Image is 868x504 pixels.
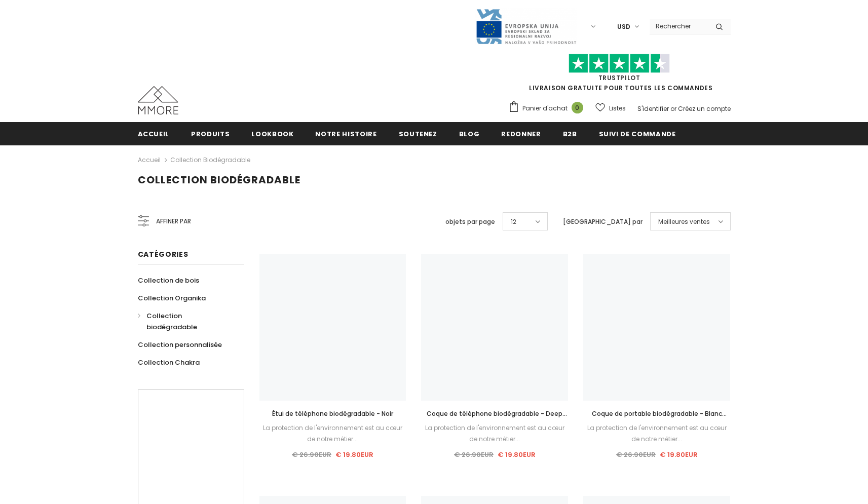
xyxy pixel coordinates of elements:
img: Cas MMORE [138,86,178,114]
span: Redonner [501,129,541,139]
div: La protection de l'environnement est au cœur de notre métier... [421,422,568,445]
span: Panier d'achat [522,103,568,113]
a: Coque de téléphone biodégradable - Deep Sea Blue [421,408,568,419]
a: Javni Razpis [475,22,577,30]
a: Étui de téléphone biodégradable - Noir [259,408,406,419]
span: € 26.90EUR [454,450,494,459]
span: Collection biodégradable [146,311,197,332]
span: Coque de téléphone biodégradable - Deep Sea Blue [427,409,567,429]
label: objets par page [445,217,495,227]
a: Blog [459,122,480,145]
span: Listes [609,103,626,113]
a: TrustPilot [598,73,640,82]
span: € 19.80EUR [498,450,536,459]
span: € 19.80EUR [660,450,698,459]
a: Accueil [138,154,161,166]
a: soutenez [399,122,437,145]
span: € 26.90EUR [292,450,331,459]
span: Catégories [138,249,188,259]
a: Lookbook [251,122,293,145]
span: USD [617,22,630,32]
span: or [670,104,676,113]
span: Notre histoire [315,129,376,139]
span: Accueil [138,129,170,139]
a: Collection Chakra [138,354,200,371]
span: Collection Chakra [138,358,200,367]
div: La protection de l'environnement est au cœur de notre métier... [583,422,730,445]
a: Produits [191,122,230,145]
span: Meilleures ventes [658,217,710,227]
span: € 19.80EUR [335,450,373,459]
a: Accueil [138,122,170,145]
div: La protection de l'environnement est au cœur de notre métier... [259,422,406,445]
span: € 26.90EUR [616,450,656,459]
a: Collection de bois [138,272,199,289]
img: Javni Razpis [475,8,577,45]
span: Lookbook [251,129,293,139]
span: Collection de bois [138,276,199,285]
a: B2B [563,122,577,145]
a: Collection Organika [138,289,206,307]
span: Étui de téléphone biodégradable - Noir [272,409,393,418]
span: 0 [572,102,583,113]
a: Collection biodégradable [170,156,250,164]
span: Coque de portable biodégradable - Blanc naturel [592,409,727,429]
img: Faites confiance aux étoiles pilotes [569,54,670,73]
span: soutenez [399,129,437,139]
a: Collection personnalisée [138,336,222,354]
a: Suivi de commande [599,122,676,145]
span: Produits [191,129,230,139]
span: Blog [459,129,480,139]
span: Collection Organika [138,293,206,303]
a: Créez un compte [678,104,731,113]
input: Search Site [650,19,708,33]
span: LIVRAISON GRATUITE POUR TOUTES LES COMMANDES [508,58,731,92]
a: Coque de portable biodégradable - Blanc naturel [583,408,730,419]
a: Redonner [501,122,541,145]
a: Notre histoire [315,122,376,145]
span: Suivi de commande [599,129,676,139]
span: B2B [563,129,577,139]
a: Panier d'achat 0 [508,101,588,116]
span: Collection personnalisée [138,340,222,350]
span: 12 [511,217,516,227]
a: S'identifier [637,104,669,113]
a: Listes [595,99,626,117]
span: Affiner par [156,216,191,227]
label: [GEOGRAPHIC_DATA] par [563,217,643,227]
a: Collection biodégradable [138,307,233,336]
span: Collection biodégradable [138,173,300,187]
